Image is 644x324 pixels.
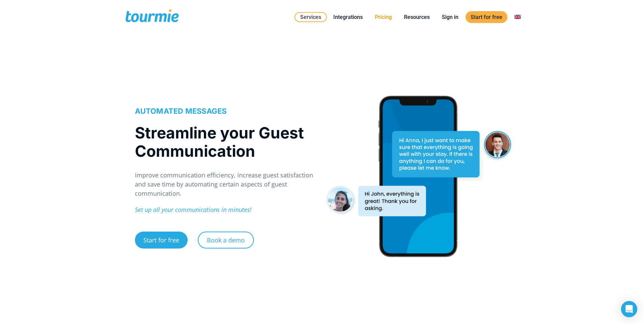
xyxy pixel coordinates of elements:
[294,12,327,22] a: Services
[466,11,507,23] a: Start for free
[328,13,368,21] a: Integrations
[135,171,315,198] p: Improve communication efficiency, increase guest satisfaction and save time by automating certain...
[198,232,254,249] a: Book a demo
[135,232,188,249] a: Start for free
[135,107,227,115] span: AUTOMATED MESSAGES
[135,124,315,160] h1: Streamline your Guest Communication
[399,13,435,21] a: Resources
[621,301,637,317] div: Open Intercom Messenger
[370,13,397,21] a: Pricing
[437,13,463,21] a: Sign in
[135,206,252,214] em: Set up all your communications in minutes!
